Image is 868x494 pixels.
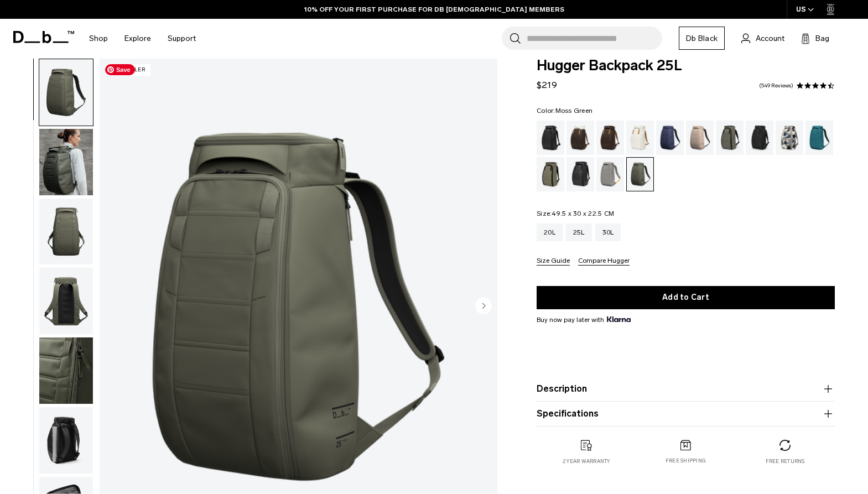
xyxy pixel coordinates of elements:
a: 30L [595,223,621,241]
a: Charcoal Grey [746,121,773,155]
a: 20L [537,223,563,241]
a: Moss Green [626,157,654,191]
a: Forest Green [716,121,744,155]
img: Hugger Backpack 25L Moss Green [39,268,93,334]
a: Oatmilk [626,121,654,155]
button: Next slide [475,298,492,316]
img: Hugger Backpack 25L Moss Green [39,129,93,195]
a: Line Cluster [776,121,803,155]
legend: Color: [537,107,592,114]
button: Specifications [537,407,835,420]
a: Midnight Teal [805,121,833,155]
a: Shop [89,19,108,58]
button: Bag [801,32,829,45]
img: Hugger Backpack 25L Moss Green [39,407,93,474]
p: Bestseller [105,64,150,76]
span: 49.5 x 30 x 22.5 CM [552,210,614,217]
span: Save [105,64,135,75]
a: 25L [566,223,592,241]
button: Size Guide [537,257,570,266]
a: Espresso [596,121,624,155]
button: Hugger_30L_Moss_green_Material.1.png [39,337,93,404]
span: Bag [815,33,829,44]
p: Free returns [766,457,805,465]
img: Hugger_30L_Moss_green_Material.1.png [39,337,93,404]
span: Moss Green [555,107,593,115]
button: Add to Cart [537,286,835,309]
a: Db Black [679,27,725,50]
span: Account [756,33,784,44]
span: Buy now pay later with [537,315,631,325]
legend: Size: [537,210,614,217]
button: Hugger Backpack 25L Moss Green [39,59,93,126]
img: Hugger Backpack 25L Moss Green [39,199,93,265]
a: Mash Green [537,157,564,191]
a: Sand Grey [596,157,624,191]
a: Blue Hour [656,121,684,155]
a: Account [741,32,784,45]
button: Compare Hugger [578,257,630,266]
a: Fogbow Beige [686,121,714,155]
a: Cappuccino [566,121,594,155]
button: Description [537,382,835,396]
img: Hugger Backpack 25L Moss Green [39,59,93,126]
button: Hugger Backpack 25L Moss Green [39,128,93,196]
button: Hugger Backpack 25L Moss Green [39,407,93,474]
a: 549 reviews [759,83,793,89]
a: Reflective Black [566,157,594,191]
span: $219 [537,80,557,90]
nav: Main Navigation [81,19,204,58]
a: Support [168,19,196,58]
p: Free shipping [666,457,706,465]
a: Black Out [537,121,564,155]
button: Hugger Backpack 25L Moss Green [39,267,93,335]
button: Hugger Backpack 25L Moss Green [39,198,93,266]
a: Explore [124,19,151,58]
span: Hugger Backpack 25L [537,59,835,73]
img: {"height" => 20, "alt" => "Klarna"} [607,316,631,322]
a: 10% OFF YOUR FIRST PURCHASE FOR DB [DEMOGRAPHIC_DATA] MEMBERS [304,4,564,14]
p: 2 year warranty [563,457,610,465]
